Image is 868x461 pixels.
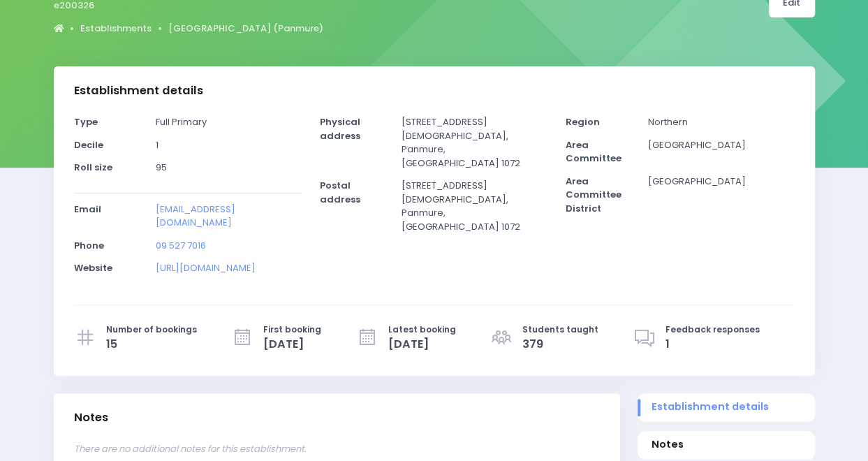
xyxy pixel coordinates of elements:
[566,115,600,129] strong: Region
[522,336,598,353] span: 379
[388,336,456,353] span: [DATE]
[651,400,801,414] span: Establishment details
[156,239,206,252] a: 09 527 7016
[388,323,456,336] span: Latest booking
[74,84,203,98] h3: Establishment details
[402,115,548,170] p: [STREET_ADDRESS][DEMOGRAPHIC_DATA], Panmure, [GEOGRAPHIC_DATA] 1072
[156,138,302,152] p: 1
[74,239,104,252] strong: Phone
[74,115,98,129] strong: Type
[156,203,235,230] a: [EMAIL_ADDRESS][DOMAIN_NAME]
[74,411,108,425] h3: Notes
[522,323,598,336] span: Students taught
[74,261,112,275] strong: Website
[263,323,321,336] span: First booking
[263,336,321,353] span: [DATE]
[74,442,600,456] p: There are no additional notes for this establishment.
[638,431,815,460] a: Notes
[638,393,815,422] a: Establishment details
[168,22,323,36] a: [GEOGRAPHIC_DATA] (Panmure)
[665,336,760,353] span: 1
[74,138,103,152] strong: Decile
[106,336,197,353] span: 15
[647,138,794,152] p: [GEOGRAPHIC_DATA]
[74,161,112,174] strong: Roll size
[106,323,197,336] span: Number of bookings
[80,22,152,36] a: Establishments
[566,175,621,215] strong: Area Committee District
[647,175,794,189] p: [GEOGRAPHIC_DATA]
[402,179,548,233] p: [STREET_ADDRESS][DEMOGRAPHIC_DATA], Panmure, [GEOGRAPHIC_DATA] 1072
[74,203,101,216] strong: Email
[651,437,801,452] span: Notes
[156,115,302,129] p: Full Primary
[156,161,302,175] p: 95
[320,115,360,142] strong: Physical address
[320,179,360,206] strong: Postal address
[647,115,794,129] p: Northern
[665,323,760,336] span: Feedback responses
[156,261,256,275] a: [URL][DOMAIN_NAME]
[566,138,621,166] strong: Area Committee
